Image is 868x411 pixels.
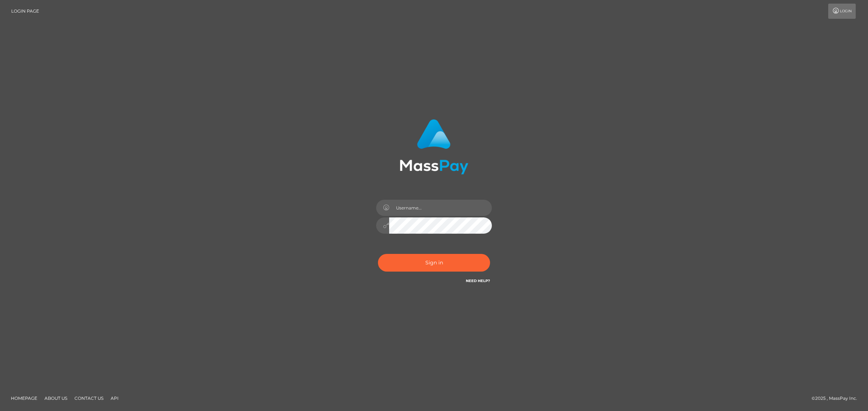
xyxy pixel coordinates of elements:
a: Need Help? [466,278,490,283]
button: Sign in [378,254,490,272]
a: Contact Us [72,393,106,404]
a: Homepage [8,393,40,404]
img: MassPay Login [400,119,468,174]
a: About Us [42,393,70,404]
a: Login [828,4,856,19]
a: API [108,393,122,404]
a: Login Page [11,4,39,19]
div: © 2025 , MassPay Inc. [812,394,863,402]
input: Username... [389,200,492,216]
